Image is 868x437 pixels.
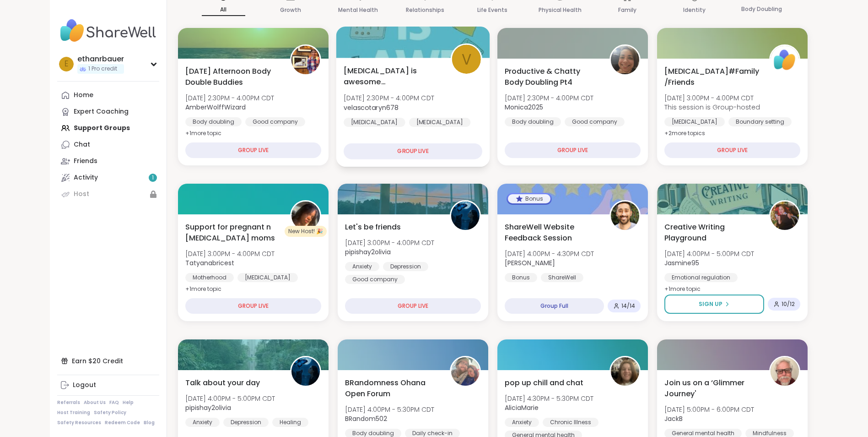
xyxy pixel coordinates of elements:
p: Life Events [477,5,507,16]
b: [PERSON_NAME] [505,258,555,268]
a: Expert Coaching [57,104,159,120]
img: brett [611,202,639,230]
b: Tatyanabricest [185,258,234,268]
span: ShareWell Website Feedback Session [505,222,599,244]
span: [DATE] 2:30PM - 4:00PM CDT [344,93,434,103]
div: GROUP LIVE [185,298,321,314]
span: [DATE] 3:00PM - 4:00PM CDT [345,238,434,247]
span: [DATE] 4:00PM - 5:00PM CDT [664,249,754,258]
b: pipishay2olivia [185,403,231,412]
div: Anxiety [345,262,379,271]
div: Expert Coaching [74,107,129,116]
span: [DATE] 3:00PM - 4:00PM CDT [664,93,760,103]
span: [DATE] Afternoon Body Double Buddies [185,66,280,88]
span: [DATE] 4:30PM - 5:30PM CDT [505,394,593,403]
p: Identity [683,5,706,16]
span: [MEDICAL_DATA] is awesome [MEDICAL_DATA] workbook [344,65,440,87]
img: Tatyanabricest [291,202,320,230]
img: Jasmine95 [771,202,799,230]
div: [MEDICAL_DATA] [664,117,725,126]
b: JackB [664,414,683,423]
span: BRandomness Ohana Open Forum [345,377,440,399]
p: Family [618,5,636,16]
img: BRandom502 [451,357,480,386]
a: Blog [144,420,155,426]
span: [MEDICAL_DATA]#Family/Friends [664,66,759,88]
a: Redeem Code [105,420,140,426]
a: Help [123,399,134,406]
div: [MEDICAL_DATA] [237,273,298,282]
div: Anxiety [505,418,539,427]
a: Safety Policy [94,410,126,416]
div: Depression [383,262,428,271]
div: New Host! 🎉 [285,226,327,237]
img: Monica2025 [611,46,639,74]
b: AliciaMarie [505,403,539,412]
div: ShareWell [541,273,583,282]
div: Logout [73,381,96,390]
img: pipishay2olivia [451,202,480,230]
p: Physical Health [539,5,582,16]
div: Healing [272,418,308,427]
a: Friends [57,153,159,169]
div: Friends [74,157,97,166]
div: Good company [345,275,405,284]
a: Home [57,87,159,104]
b: Monica2025 [505,103,543,112]
div: Bonus [508,194,550,203]
span: Join us on a ‘Glimmer Journey' [664,377,759,399]
b: BRandom502 [345,414,387,423]
span: This session is Group-hosted [664,103,760,112]
div: GROUP LIVE [345,298,481,314]
p: Relationships [406,5,444,16]
img: JackB [771,357,799,386]
div: GROUP LIVE [185,142,321,158]
span: Let's be friends [345,222,401,233]
span: 10 / 12 [782,300,795,308]
span: Support for pregnant n [MEDICAL_DATA] moms [185,222,280,244]
div: Boundary setting [728,117,792,126]
span: 1 Pro credit [88,65,117,73]
img: AmberWolffWizard [291,46,320,74]
b: pipishay2olivia [345,247,391,257]
div: Group Full [505,298,604,314]
p: Mental Health [338,5,378,16]
span: [DATE] 4:00PM - 5:30PM CDT [345,405,434,414]
img: ShareWell [771,46,799,74]
span: Sign Up [699,300,722,308]
div: Chat [74,140,90,149]
span: Productive & Chatty Body Doubling Pt4 [505,66,599,88]
b: Jasmine95 [664,258,699,268]
b: velascotaryn678 [344,103,399,112]
div: Motherhood [185,273,234,282]
div: Host [74,190,89,199]
span: pop up chill and chat [505,377,583,388]
span: [DATE] 2:30PM - 4:00PM CDT [505,93,593,103]
div: GROUP LIVE [344,143,482,159]
div: GROUP LIVE [664,142,800,158]
a: Host [57,186,159,202]
a: Chat [57,137,159,153]
span: [DATE] 4:00PM - 5:00PM CDT [185,394,275,403]
div: Depression [223,418,269,427]
div: Good company [565,117,625,126]
span: [DATE] 3:00PM - 4:00PM CDT [185,249,275,258]
div: GROUP LIVE [505,142,641,158]
p: All [202,4,245,16]
div: Earn $20 Credit [57,353,159,369]
img: pipishay2olivia [291,357,320,386]
img: AliciaMarie [611,357,639,386]
p: Growth [280,5,301,16]
span: [DATE] 2:30PM - 4:00PM CDT [185,93,274,103]
div: [MEDICAL_DATA] [344,118,405,127]
a: Host Training [57,410,90,416]
span: 14 / 14 [621,302,635,310]
b: AmberWolffWizard [185,103,246,112]
span: [DATE] 4:00PM - 4:30PM CDT [505,249,594,258]
div: Body doubling [505,117,561,126]
a: Safety Resources [57,420,101,426]
a: About Us [84,399,106,406]
span: [DATE] 5:00PM - 6:00PM CDT [664,405,754,414]
span: 1 [152,174,154,182]
span: Talk about your day [185,377,260,388]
